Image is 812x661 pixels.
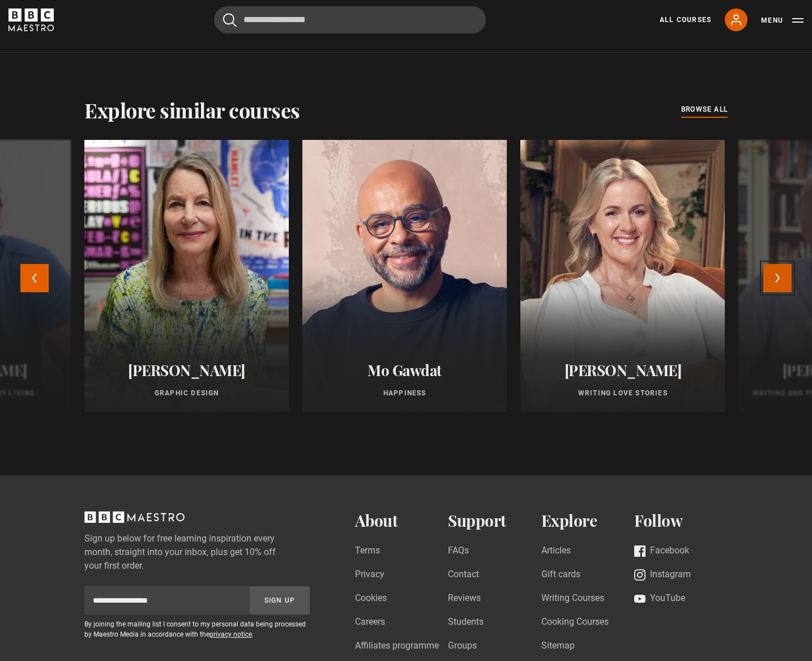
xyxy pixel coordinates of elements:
a: Mo Gawdat Happiness [302,140,507,412]
p: Writing Love Stories [534,388,711,398]
a: browse all [681,104,728,116]
h2: Explore [541,511,635,530]
a: Articles [541,544,571,559]
a: Careers [355,615,385,630]
p: Graphic Design [98,388,275,398]
a: Reviews [448,591,481,607]
p: By joining the mailing list I consent to my personal data being processed by Maestro Media in acc... [84,619,310,639]
a: YouTube [634,591,685,607]
a: Gift cards [541,568,580,583]
a: Privacy [355,568,384,583]
span: browse all [681,104,728,115]
button: Sign Up [250,586,310,615]
h2: [PERSON_NAME] [534,361,711,379]
svg: BBC Maestro, back to top [84,511,185,523]
a: Facebook [634,544,689,559]
label: Sign up below for free learning inspiration every month, straight into your inbox, plus get 10% o... [84,532,310,573]
a: Instagram [634,568,691,583]
h2: Support [448,511,541,530]
a: Terms [355,544,380,559]
div: Sign up to newsletter [84,586,310,615]
a: Affiliates programme [355,639,439,654]
a: Contact [448,568,479,583]
input: Search [214,6,486,33]
a: [PERSON_NAME] Graphic Design [84,140,289,412]
a: FAQs [448,544,469,559]
h2: About [355,511,448,530]
a: Sitemap [541,639,575,654]
svg: BBC Maestro [8,8,54,31]
a: [PERSON_NAME] Writing Love Stories [520,140,725,412]
button: Submit the search query [223,13,237,27]
p: Happiness [316,388,493,398]
a: Cookies [355,591,387,607]
h2: Mo Gawdat [316,361,493,379]
h2: Explore similar courses [84,98,300,122]
a: Groups [448,639,477,654]
a: BBC Maestro, back to top [84,515,185,526]
a: Writing Courses [541,591,604,607]
a: privacy notice [210,630,252,638]
h2: Follow [634,511,728,530]
button: Toggle navigation [761,15,804,26]
h2: [PERSON_NAME] [98,361,275,379]
a: Students [448,615,484,630]
a: Cooking Courses [541,615,609,630]
a: All Courses [660,15,711,25]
